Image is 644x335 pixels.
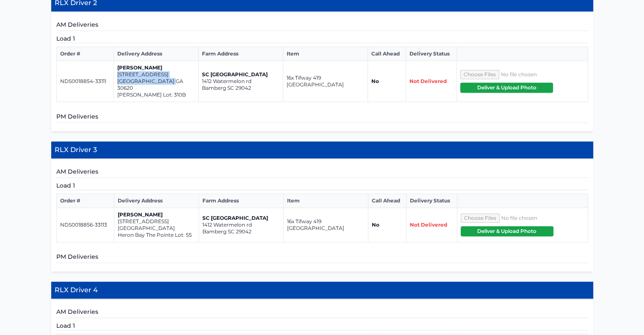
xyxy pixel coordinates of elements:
[117,71,195,78] p: [STREET_ADDRESS]
[409,78,447,84] span: Not Delivered
[202,228,280,235] p: Bamberg SC 29042
[56,321,588,330] h5: Load 1
[117,64,195,71] p: [PERSON_NAME]
[56,167,588,178] h5: AM Deliveries
[410,221,447,228] span: Not Delivered
[460,83,553,93] button: Deliver & Upload Photo
[372,221,379,228] strong: No
[202,215,280,221] p: SC [GEOGRAPHIC_DATA]
[51,141,593,159] h4: RLX Driver 3
[113,47,198,61] th: Delivery Address
[199,194,284,208] th: Farm Address
[117,78,195,91] p: [GEOGRAPHIC_DATA] GA 30620
[284,208,368,242] td: 16x Tifway 419 [GEOGRAPHIC_DATA]
[114,194,199,208] th: Delivery Address
[368,47,406,61] th: Call Ahead
[117,91,195,98] p: [PERSON_NAME] Lot: 310B
[56,112,588,123] h5: PM Deliveries
[198,47,283,61] th: Farm Address
[56,181,588,190] h5: Load 1
[60,78,110,85] p: NDS0018854-33111
[118,211,195,218] p: [PERSON_NAME]
[56,252,588,263] h5: PM Deliveries
[283,47,368,61] th: Item
[461,226,553,236] button: Deliver & Upload Photo
[118,225,195,232] p: [GEOGRAPHIC_DATA]
[56,307,588,318] h5: AM Deliveries
[202,78,279,85] p: 1412 Watermelon rd
[406,47,456,61] th: Delivery Status
[51,282,593,299] h4: RLX Driver 4
[202,85,279,91] p: Bamberg SC 29042
[202,71,279,78] p: SC [GEOGRAPHIC_DATA]
[56,194,114,208] th: Order #
[406,194,457,208] th: Delivery Status
[118,218,195,225] p: [STREET_ADDRESS]
[56,20,588,31] h5: AM Deliveries
[56,47,113,61] th: Order #
[202,221,280,228] p: 1412 Watermelon rd
[368,194,406,208] th: Call Ahead
[60,221,111,228] p: NDS0018856-33113
[284,194,368,208] th: Item
[283,61,368,102] td: 16x Tifway 419 [GEOGRAPHIC_DATA]
[118,232,195,238] p: Heron Bay The Pointe Lot: 55
[371,78,379,84] strong: No
[56,34,588,43] h5: Load 1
